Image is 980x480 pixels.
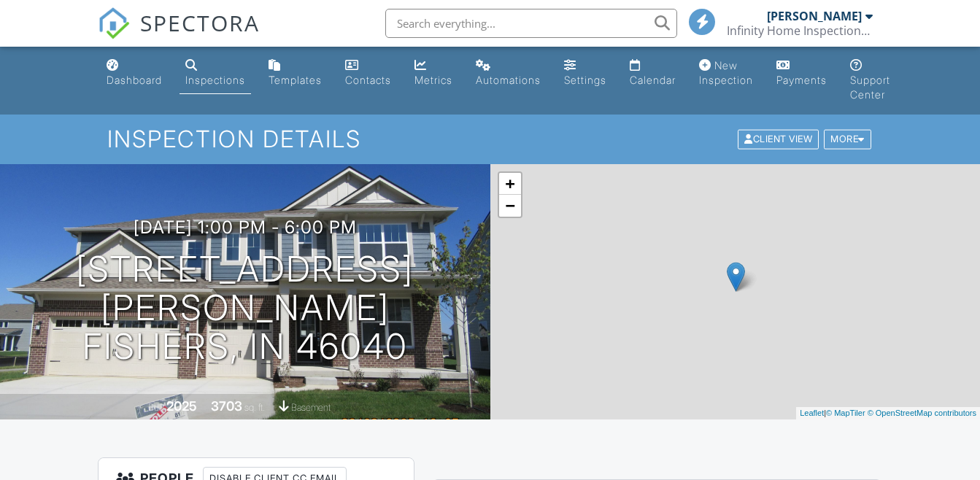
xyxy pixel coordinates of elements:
a: © OpenStreetMap contributors [868,409,976,417]
div: Settings [564,74,606,86]
div: 2025 [166,398,197,414]
a: New Inspection [693,53,759,94]
a: Settings [558,53,612,94]
a: Contacts [339,53,397,94]
a: Zoom out [499,195,521,217]
a: © MapTiler [826,409,865,417]
a: Support Center [844,53,896,109]
div: More [824,130,871,150]
span: SPECTORA [140,7,260,38]
div: 3703 [211,398,242,414]
a: Inspections [180,53,251,94]
span: basement [291,402,331,413]
a: Templates [263,53,328,94]
div: Templates [269,74,322,86]
div: Infinity Home Inspections, LLC [727,23,873,38]
div: Contacts [345,74,391,86]
a: Payments [771,53,833,94]
h3: [DATE] 1:00 pm - 6:00 pm [134,217,357,237]
div: New Inspection [699,59,753,86]
a: Metrics [409,53,458,94]
a: Automations (Basic) [470,53,547,94]
div: Calendar [630,74,676,86]
div: Automations [476,74,541,86]
div: Payments [776,74,827,86]
div: [PERSON_NAME] [767,9,862,23]
div: Metrics [414,74,452,86]
div: | [796,407,980,419]
a: Calendar [624,53,682,94]
h1: [STREET_ADDRESS][PERSON_NAME] Fishers, IN 46040 [23,250,467,365]
a: Dashboard [101,53,168,94]
span: Built [148,402,164,413]
a: Client View [736,133,822,144]
span: sq. ft. [244,402,265,413]
input: Search everything... [385,9,677,38]
div: Support Center [850,74,890,101]
h1: Inspection Details [107,126,873,152]
img: The Best Home Inspection Software - Spectora [98,7,130,39]
a: SPECTORA [98,20,260,50]
a: Leaflet [800,409,824,417]
div: Client View [738,130,819,150]
a: Zoom in [499,173,521,195]
div: Dashboard [107,74,162,86]
div: Inspections [185,74,245,86]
